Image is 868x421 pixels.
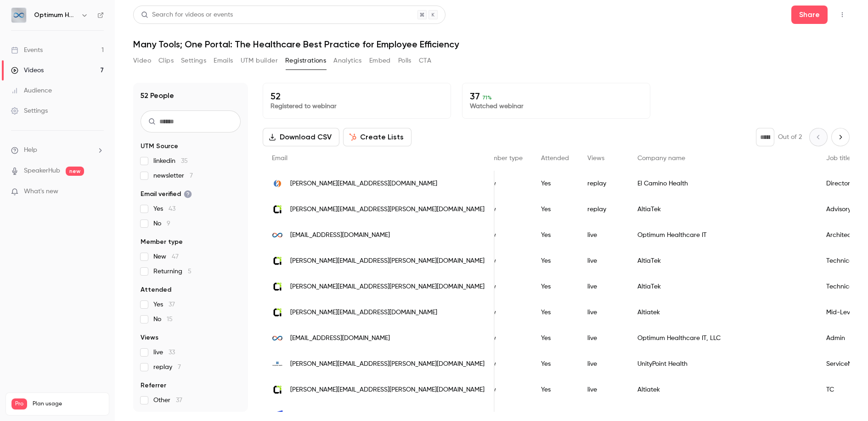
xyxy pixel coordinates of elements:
[343,128,411,146] button: Create Lists
[271,91,443,102] p: 52
[578,171,628,196] div: replay
[153,204,175,213] span: Yes
[578,196,628,222] div: replay
[578,222,628,248] div: live
[474,377,532,403] div: New
[141,142,241,405] section: facet-groups
[578,325,628,351] div: live
[263,128,339,146] button: Download CSV
[11,398,27,409] span: Pro
[290,359,485,369] span: [PERSON_NAME][EMAIL_ADDRESS][PERSON_NAME][DOMAIN_NAME]
[290,231,390,240] span: [EMAIL_ADDRESS][DOMAIN_NAME]
[11,145,104,155] li: help-dropdown-opener
[578,274,628,300] div: live
[369,53,391,68] button: Embed
[11,8,26,23] img: Optimum Healthcare IT
[778,133,802,142] p: Out of 2
[11,46,43,55] div: Events
[532,351,578,377] div: Yes
[178,364,181,370] span: 7
[66,167,84,176] span: new
[470,91,643,102] p: 37
[169,206,175,212] span: 43
[290,411,437,421] span: [PERSON_NAME][EMAIL_ADDRESS][DOMAIN_NAME]
[474,351,532,377] div: New
[474,248,532,274] div: New
[141,90,174,101] h1: 52 People
[578,300,628,325] div: live
[470,102,643,111] p: Watched webinar
[190,173,193,179] span: 7
[153,396,182,405] span: Other
[532,377,578,403] div: Yes
[34,11,77,20] h6: Optimum Healthcare IT
[176,397,182,404] span: 37
[153,300,175,309] span: Yes
[33,400,103,408] span: Plan usage
[181,53,206,68] button: Settings
[169,349,175,356] span: 33
[133,53,151,68] button: Video
[271,102,443,111] p: Registered to webinar
[826,155,851,161] span: Job title
[628,196,817,222] div: AltiaTek
[578,377,628,403] div: live
[272,155,287,161] span: Email
[141,10,233,20] div: Search for videos or events
[188,268,192,275] span: 5
[141,142,178,151] span: UTM Source
[637,155,685,161] span: Company name
[398,53,411,68] button: Polls
[153,252,179,261] span: New
[272,204,283,215] img: altiatek.com
[532,325,578,351] div: Yes
[578,248,628,274] div: live
[11,66,44,75] div: Videos
[628,248,817,274] div: AltiaTek
[474,300,532,325] div: New
[290,282,485,292] span: [PERSON_NAME][EMAIL_ADDRESS][PERSON_NAME][DOMAIN_NAME]
[272,410,283,421] img: rosewaylab.com
[628,171,817,196] div: El Camino Health
[272,230,283,241] img: optimumhit.com
[141,285,171,294] span: Attended
[290,308,437,317] span: [PERSON_NAME][EMAIL_ADDRESS][DOMAIN_NAME]
[24,187,58,196] span: What's new
[272,178,283,189] img: elcaminohealth.org
[11,106,48,115] div: Settings
[474,196,532,222] div: New
[482,94,492,101] span: 71 %
[578,351,628,377] div: live
[333,53,362,68] button: Analytics
[532,222,578,248] div: Yes
[141,381,166,390] span: Referrer
[532,274,578,300] div: Yes
[290,179,437,189] span: [PERSON_NAME][EMAIL_ADDRESS][DOMAIN_NAME]
[474,171,532,196] div: New
[141,333,158,342] span: Views
[628,274,817,300] div: AltiaTek
[272,333,283,344] img: optimumhit.com
[532,171,578,196] div: Yes
[272,384,283,395] img: altiatek.com
[272,255,283,266] img: altiatek.com
[167,316,173,323] span: 15
[272,281,283,292] img: altiatek.com
[141,237,183,247] span: Member type
[474,274,532,300] div: New
[153,156,188,166] span: linkedin
[153,348,175,357] span: live
[11,86,52,95] div: Audience
[474,325,532,351] div: New
[532,196,578,222] div: Yes
[587,155,604,161] span: Views
[628,222,817,248] div: Optimum Healthcare IT
[532,248,578,274] div: Yes
[628,351,817,377] div: UnityPoint Health
[474,222,532,248] div: New
[153,219,170,228] span: No
[169,301,175,308] span: 37
[272,307,283,318] img: altiatek.com
[541,155,569,161] span: Attended
[290,334,390,343] span: [EMAIL_ADDRESS][DOMAIN_NAME]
